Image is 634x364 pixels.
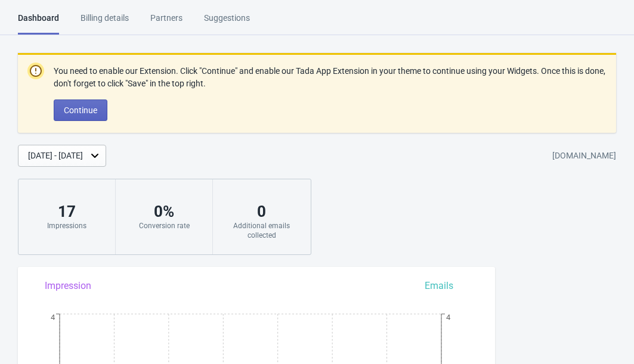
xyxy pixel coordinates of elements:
[446,313,451,322] tspan: 4
[28,150,83,162] div: [DATE] - [DATE]
[51,313,55,322] tspan: 4
[54,65,607,90] p: You need to enable our Extension. Click "Continue" and enable our Tada App Extension in your them...
[18,12,59,35] div: Dashboard
[64,105,97,115] span: Continue
[30,202,103,221] div: 17
[552,145,616,167] div: [DOMAIN_NAME]
[225,202,298,221] div: 0
[150,12,183,33] div: Partners
[81,12,129,33] div: Billing details
[204,12,250,33] div: Suggestions
[225,221,298,240] div: Additional emails collected
[54,99,107,121] button: Continue
[128,202,200,221] div: 0 %
[30,221,103,231] div: Impressions
[128,221,200,231] div: Conversion rate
